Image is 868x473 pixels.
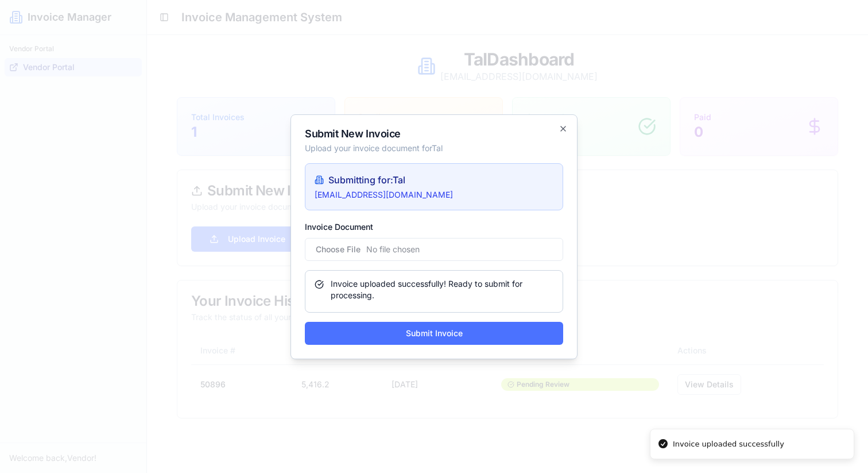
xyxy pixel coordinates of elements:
[305,322,563,345] button: Submit Invoice
[315,278,553,301] div: Invoice uploaded successfully! Ready to submit for processing.
[315,189,553,201] p: [EMAIL_ADDRESS][DOMAIN_NAME]
[328,173,405,187] span: Submitting for: Tal
[305,129,563,139] h2: Submit New Invoice
[305,222,373,232] label: Invoice Document
[305,143,563,154] p: Upload your invoice document for Tal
